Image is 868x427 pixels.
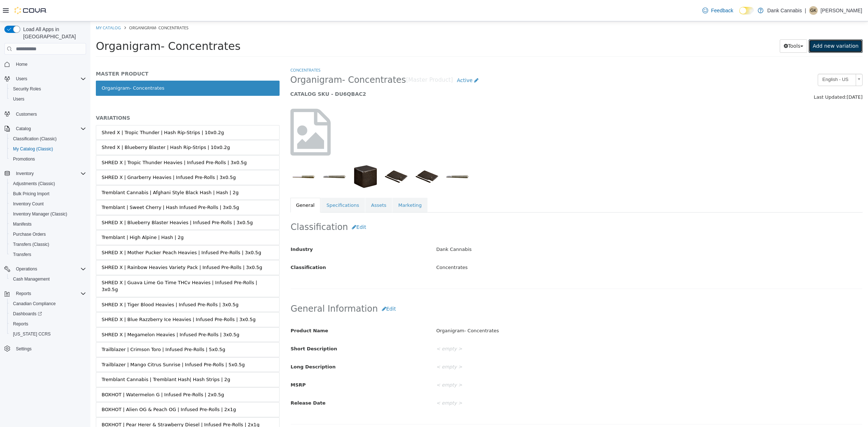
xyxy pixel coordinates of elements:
[7,144,89,154] button: My Catalog (Classic)
[11,213,93,220] div: Tremblant | High Alpine | Hash | 2g
[20,26,86,40] span: Load All Apps in [GEOGRAPHIC_DATA]
[10,189,52,198] a: Bulk Pricing Import
[10,275,86,283] span: Cash Management
[16,61,27,67] span: Home
[7,299,89,309] button: Canadian Compliance
[16,291,31,296] span: Reports
[689,18,717,31] button: Tools
[7,274,89,284] button: Cash Management
[7,219,89,229] button: Manifests
[10,145,86,153] span: My Catalog (Classic)
[7,189,89,199] button: Bulk Pricing Import
[1,108,89,119] button: Customers
[805,6,806,15] p: |
[200,361,216,366] span: MSRP
[340,340,777,352] div: < empty >
[10,275,52,283] a: Cash Management
[13,124,86,133] span: Catalog
[10,230,86,239] span: Purchase Orders
[200,69,626,76] h5: CATALOG SKU - DU6QBAC2
[200,307,238,312] span: Product Name
[316,56,363,62] small: [Master Product]
[13,169,86,178] span: Inventory
[13,242,49,247] span: Transfers (Classic)
[13,156,35,162] span: Promotions
[10,210,86,218] span: Inventory Manager (Classic)
[366,56,382,62] span: Active
[11,385,146,392] div: BOXHOT | Alien OG & Peach OG | Infused Pre-Rolls | 2x1g
[16,76,27,82] span: Users
[7,134,89,144] button: Classification (Classic)
[5,93,189,100] h5: VARIATIONS
[5,49,189,56] h5: MASTER PRODUCT
[200,343,245,348] span: Long Description
[16,111,37,117] span: Customers
[11,138,156,145] div: SHRED X | Tropic Thunder Heavies | Infused Pre-Rolls | 3x0.5g
[13,201,44,207] span: Inventory Count
[1,59,89,69] button: Home
[14,7,47,14] img: Cova
[39,4,98,9] span: Organigram- Concentrates
[810,6,816,15] span: GK
[13,86,41,92] span: Security Roles
[11,108,133,115] div: Shred X | Tropic Thunder | Hash Rip-Strips | 10x0.2g
[1,74,89,84] button: Users
[10,85,86,93] span: Security Roles
[699,3,736,18] a: Feedback
[10,95,86,103] span: Users
[340,222,777,235] div: Dank Cannabis
[11,198,162,205] div: SHRED X | Blueberry Blaster Heavies | Infused Pre-Rolls | 3x0.5g
[13,289,34,298] button: Reports
[1,343,89,354] button: Settings
[200,199,772,213] h2: Classification
[11,310,149,317] div: SHRED X | Megamelon Heavies | Infused Pre-Rolls | 3x0.5g
[340,303,777,316] div: Organigram- Concentrates
[13,221,31,227] span: Manifests
[275,176,302,192] a: Assets
[727,52,772,65] a: English - US
[7,179,89,189] button: Adjustments (Classic)
[10,330,86,338] span: Washington CCRS
[200,243,236,249] span: Classification
[11,280,148,287] div: SHRED X | Tiger Blood Heavies | Infused Pre-Rolls | 3x0.5g
[7,249,89,260] button: Transfers
[10,299,86,308] span: Canadian Compliance
[13,344,86,353] span: Settings
[10,200,86,208] span: Inventory Count
[10,220,34,229] a: Manifests
[200,379,235,384] span: Release Date
[5,4,30,9] a: My Catalog
[10,189,86,198] span: Bulk Pricing Import
[10,179,58,188] a: Adjustments (Classic)
[809,6,818,15] div: Gurpreet Kalkat
[13,110,40,119] a: Customers
[13,136,57,142] span: Classification (Classic)
[200,281,772,294] h2: General Information
[7,229,89,239] button: Purchase Orders
[16,126,31,132] span: Catalog
[1,124,89,134] button: Catalog
[5,59,189,74] a: Organigram- Concentrates
[10,320,31,328] a: Reports
[728,53,762,64] span: English - US
[11,183,149,190] div: Tremblant | Sweet Cherry | Hash Infused Pre-Rolls | 3x0.5g
[340,240,777,253] div: Concentrates
[10,309,86,318] span: Dashboards
[13,265,86,273] span: Operations
[11,340,154,347] div: Trailblazer | Mango Citrus Sunrise | Infused Pre-Rolls | 5x0.5g
[258,199,280,213] button: Edit
[13,311,42,317] span: Dashboards
[13,60,30,69] a: Home
[10,85,44,93] a: Security Roles
[13,289,86,298] span: Reports
[13,301,56,307] span: Canadian Compliance
[10,155,38,163] a: Promotions
[11,123,140,130] div: Shred X | Blueberry Blaster | Hash Rip-Strips | 10x0.2g
[7,94,89,104] button: Users
[7,209,89,219] button: Inventory Manager (Classic)
[230,176,275,192] a: Specifications
[13,345,34,353] a: Settings
[11,355,140,362] div: Tremblant Cannabis | Tremblant Hash| Hash Strips | 2g
[13,60,86,69] span: Home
